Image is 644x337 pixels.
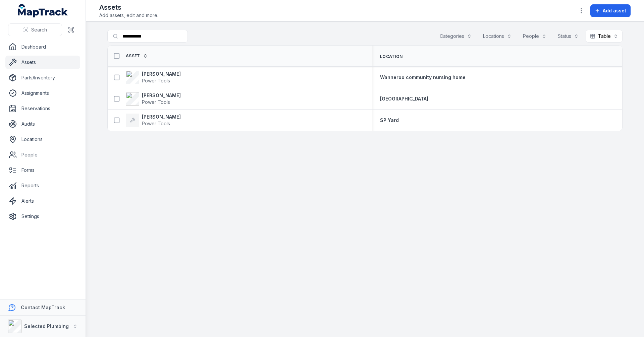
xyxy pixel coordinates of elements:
a: MapTrack [18,4,68,17]
button: Table [586,30,623,43]
span: Power Tools [142,78,170,83]
a: Reports [5,179,80,192]
span: SP Yard [380,117,399,123]
span: Add asset [603,7,626,14]
button: People [519,30,551,43]
a: Forms [5,163,80,177]
a: Parts/Inventory [5,71,80,84]
span: Power Tools [142,121,170,126]
a: [GEOGRAPHIC_DATA] [380,95,428,102]
button: Locations [479,30,516,43]
a: Locations [5,133,80,146]
a: Reservations [5,102,80,115]
a: Alerts [5,194,80,208]
strong: [PERSON_NAME] [142,114,181,120]
span: Power Tools [142,99,170,105]
button: Categories [435,30,476,43]
strong: Selected Plumbing [24,323,69,329]
a: [PERSON_NAME]Power Tools [126,92,181,106]
strong: Contact MapTrack [21,305,65,310]
a: Assignments [5,86,80,100]
a: Wanneroo community nursing home [380,74,466,81]
a: SP Yard [380,117,399,124]
a: People [5,148,80,161]
a: Settings [5,210,80,223]
span: Location [380,54,402,59]
a: Assets [5,56,80,69]
a: [PERSON_NAME]Power Tools [126,71,181,84]
h2: Assets [99,3,158,12]
strong: [PERSON_NAME] [142,92,181,99]
button: Status [553,30,583,43]
span: [GEOGRAPHIC_DATA] [380,96,428,102]
button: Search [8,23,62,36]
a: Audits [5,117,80,131]
span: Search [31,26,47,33]
a: [PERSON_NAME]Power Tools [126,114,181,127]
span: Wanneroo community nursing home [380,74,466,80]
span: Asset [126,53,140,59]
a: Asset [126,53,148,59]
a: Dashboard [5,40,80,54]
button: Add asset [590,4,631,17]
strong: [PERSON_NAME] [142,71,181,77]
span: Add assets, edit and more. [99,12,158,19]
